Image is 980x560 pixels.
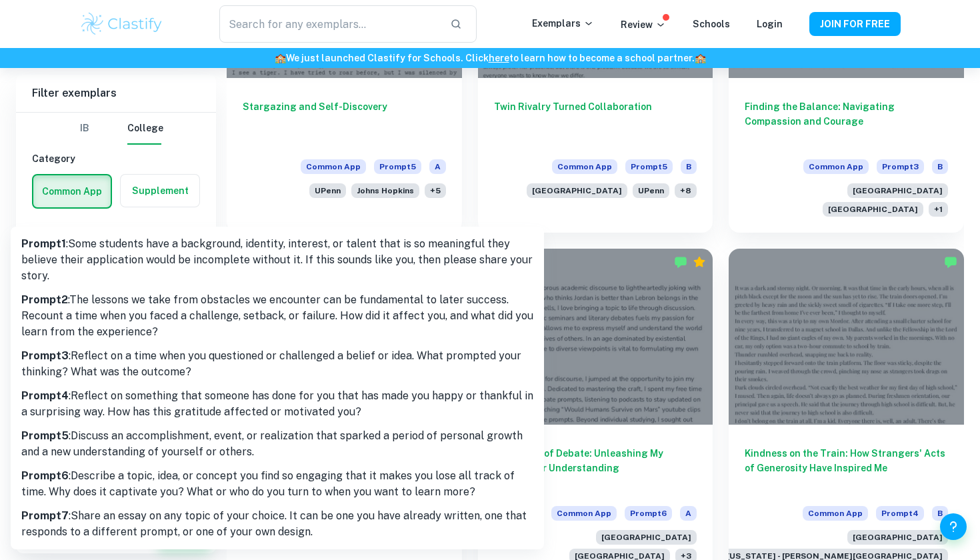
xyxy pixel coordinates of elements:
[21,508,533,540] p: : Share an essay on any topic of your choice. It can be one you have already written, one that re...
[21,236,533,284] p: : Some students have a background, identity, interest, or talent that is so meaningful they belie...
[21,428,533,460] p: : Discuss an accomplishment, event, or realization that sparked a period of personal growth and a...
[21,469,69,482] b: Prompt 6
[21,388,533,420] p: : Reflect on something that someone has done for you that has made you happy or thankful in a sur...
[21,389,69,402] b: Prompt 4
[21,468,533,500] p: : Describe a topic, idea, or concept you find so engaging that it makes you lose all track of tim...
[21,348,533,380] p: : Reflect on a time when you questioned or challenged a belief or idea. What prompted your thinki...
[21,293,68,306] b: Prompt 2
[21,237,66,250] b: Prompt 1
[21,429,69,442] b: Prompt 5
[21,292,533,340] p: : The lessons we take from obstacles we encounter can be fundamental to later success. Recount a ...
[21,349,69,362] b: Prompt 3
[21,509,69,522] b: Prompt 7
